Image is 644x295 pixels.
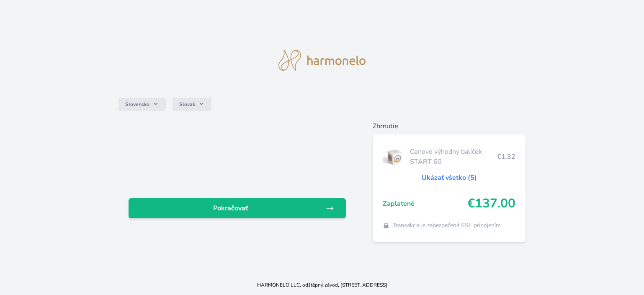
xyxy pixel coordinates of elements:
[173,98,211,111] button: Slovak
[118,98,166,111] button: Slovensko
[422,173,477,183] a: Ukázať všetko (5)
[410,147,497,167] span: Cenovo výhodný balíček START 60
[179,101,195,108] span: Slovak
[393,221,501,230] span: Transakcia je zabezpečená SSL pripojením
[135,203,326,213] span: Pokračovať
[497,152,515,162] span: €1.32
[125,101,149,108] span: Slovensko
[467,196,515,211] span: €137.00
[129,198,346,218] a: Pokračovať
[278,50,366,71] img: logo.svg
[373,121,526,131] h6: Zhrnutie
[383,199,467,209] span: Zaplatené
[383,146,407,167] img: start.jpg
